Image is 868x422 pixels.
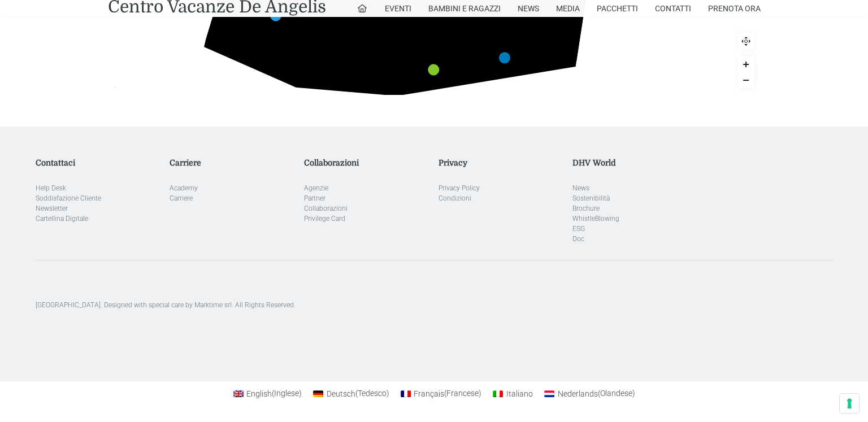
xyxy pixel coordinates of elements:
[36,194,101,202] a: Soddisfazione Cliente
[36,158,162,168] h5: Contattaci
[738,56,754,72] button: Zoom in
[597,389,635,398] span: Olandese
[444,389,481,398] span: Francese
[355,389,389,398] span: Tedesco
[299,389,302,398] span: )
[738,33,754,49] button: Reset zoom
[304,215,345,223] a: Privilege Card
[498,52,510,63] a: Luxury marker
[539,386,641,401] a: Nederlands(Olandese)
[597,389,600,398] span: (
[327,389,355,398] span: Deutsch
[246,389,272,398] span: English
[307,386,395,401] a: Deutsch(Tedesco)
[572,158,698,168] h5: DHV World
[272,389,302,398] span: Inglese
[557,389,597,398] span: Nederlands
[479,389,481,398] span: )
[395,386,488,401] a: Français(Francese)
[438,194,471,202] a: Condizioni
[36,184,66,192] a: Help Desk
[270,10,281,21] a: Sport Center marker
[170,184,198,192] a: Academy
[387,389,389,398] span: )
[572,225,585,233] a: ESG
[228,386,308,401] a: English(Inglese)
[572,184,589,192] a: News
[572,194,610,202] a: Sostenibilità
[36,215,88,223] a: Cartellina Digitale
[632,389,635,398] span: )
[428,64,439,75] a: VillePlus marker
[304,184,328,192] a: Agenzie
[304,205,348,212] a: Collaborazioni
[444,389,446,398] span: (
[272,389,274,398] span: (
[36,205,68,212] a: Newsletter
[304,194,325,202] a: Partner
[572,215,619,223] a: WhistleBlowing
[304,158,430,168] h5: Collaborazioni
[840,394,859,413] button: Le tue preferenze relative al consenso per le tecnologie di tracciamento
[170,194,193,202] a: Carriere
[487,386,539,401] a: Italiano
[438,184,479,192] a: Privacy Policy
[170,158,296,168] h5: Carriere
[355,389,358,398] span: (
[572,205,600,212] a: Brochure
[414,389,444,398] span: Français
[438,158,564,168] h5: Privacy
[572,235,584,243] a: Doc
[36,300,833,310] p: [GEOGRAPHIC_DATA]. Designed with special care by Marktime srl. All Rights Reserved.
[738,72,754,88] button: Zoom out
[506,389,533,398] span: Italiano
